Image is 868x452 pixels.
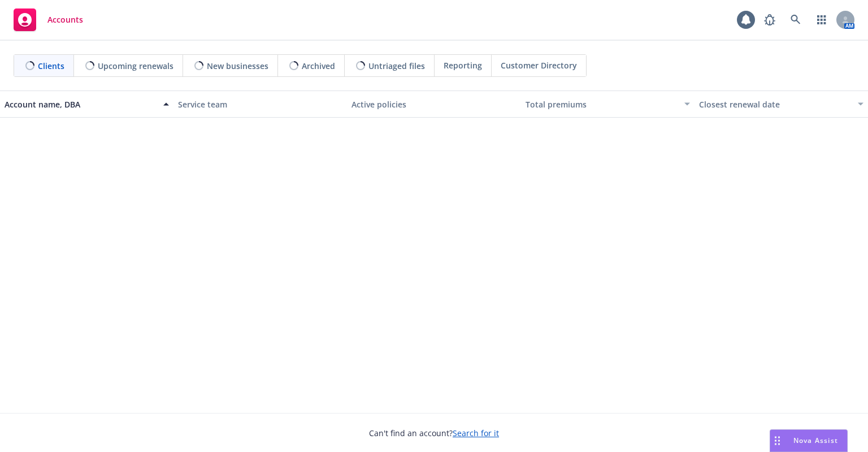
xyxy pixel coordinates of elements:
[758,8,781,31] a: Report a Bug
[5,98,157,110] div: Account name, DBA
[369,427,499,439] span: Can't find an account?
[207,60,268,72] span: New businesses
[770,430,784,451] div: Drag to move
[38,60,64,72] span: Clients
[302,60,335,72] span: Archived
[368,60,425,72] span: Untriaged files
[699,98,851,110] div: Closest renewal date
[351,98,516,110] div: Active policies
[526,98,678,110] div: Total premiums
[501,59,577,71] span: Customer Directory
[178,98,342,110] div: Service team
[47,15,83,24] span: Accounts
[521,91,695,118] button: Total premiums
[98,60,173,72] span: Upcoming renewals
[793,436,838,445] span: Nova Assist
[173,91,347,118] button: Service team
[770,429,848,452] button: Nova Assist
[810,8,833,31] a: Switch app
[784,8,807,31] a: Search
[453,428,499,438] a: Search for it
[444,59,482,71] span: Reporting
[695,91,868,118] button: Closest renewal date
[347,91,520,118] button: Active policies
[9,4,88,36] a: Accounts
